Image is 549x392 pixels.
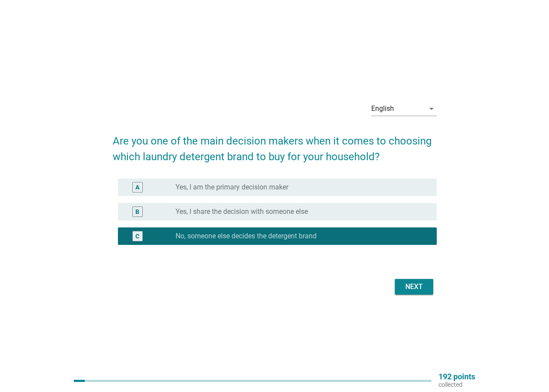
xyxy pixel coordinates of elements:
p: 192 points [439,373,475,381]
button: Next [395,279,433,295]
label: Yes, I am the primary decision maker [176,183,288,192]
div: Next [402,282,426,292]
div: B [135,207,139,217]
h2: Are you one of the main decision makers when it comes to choosing which laundry detergent brand t... [113,124,437,165]
div: C [135,232,139,241]
label: Yes, I share the decision with someone else [176,207,308,216]
div: A [135,183,139,192]
div: English [371,105,394,113]
label: No, someone else decides the detergent brand [176,232,317,241]
i: arrow_drop_down [426,103,437,114]
p: collected [439,381,475,389]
